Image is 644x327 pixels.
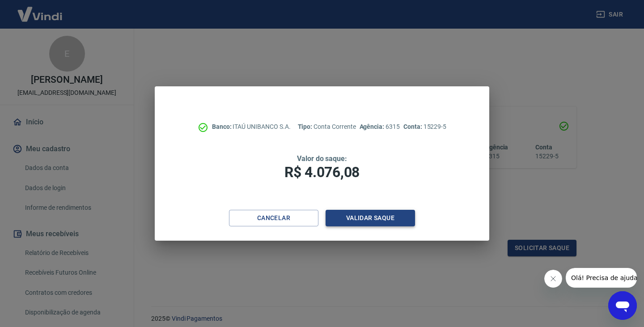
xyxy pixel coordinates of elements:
span: Conta: [403,123,424,130]
span: Banco: [212,123,233,130]
iframe: Mensagem da empresa [566,268,637,288]
p: ITAÚ UNIBANCO S.A. [212,122,291,132]
iframe: Botão para abrir a janela de mensagens [608,291,637,320]
p: Conta Corrente [298,122,356,132]
p: 6315 [360,122,400,132]
button: Cancelar [229,210,318,226]
span: Agência: [360,123,386,130]
span: R$ 4.076,08 [284,164,360,181]
span: Olá! Precisa de ajuda? [5,6,75,13]
iframe: Fechar mensagem [544,270,562,288]
span: Valor do saque: [297,154,347,163]
span: Tipo: [298,123,314,130]
button: Validar saque [326,210,415,226]
p: 15229-5 [403,122,446,132]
